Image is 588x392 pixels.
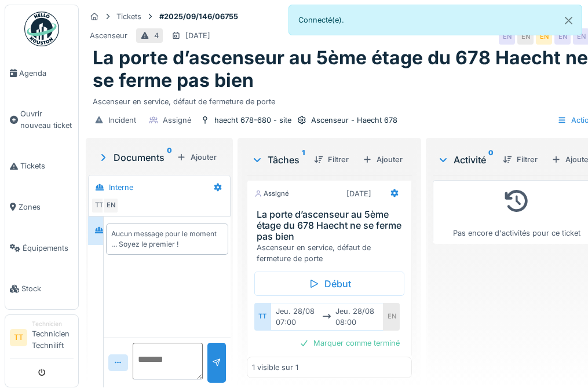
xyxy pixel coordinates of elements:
span: Ouvrir nouveau ticket [20,108,74,130]
strong: #2025/09/146/06755 [155,11,243,22]
div: jeu. 28/08 07:00 jeu. 28/08 08:00 [271,303,384,331]
div: EN [517,28,534,45]
div: Assigné [163,115,191,126]
div: TT [254,303,271,331]
div: Filtrer [498,152,542,167]
div: Ascenseur [90,30,127,41]
sup: 0 [488,153,494,167]
li: TT [10,329,27,346]
span: Zones [19,202,74,213]
button: Close [556,5,582,36]
div: Filtrer [309,152,353,167]
div: haecht 678-680 - site [214,115,291,126]
span: Équipements [23,243,74,254]
div: Incident [108,115,136,126]
div: EN [103,197,119,214]
a: Ouvrir nouveau ticket [5,94,78,146]
div: Connecté(e). [288,5,583,35]
div: TT [91,197,107,214]
div: Début [254,272,404,296]
a: TT TechnicienTechnicien Technilift [10,320,74,358]
div: Technicien [32,320,74,328]
div: Ajouter [172,149,221,165]
div: Tickets [116,11,141,22]
div: Ajouter [358,152,407,167]
div: EN [384,303,400,331]
sup: 0 [167,151,172,164]
a: Agenda [5,53,78,94]
div: Interne [109,182,133,193]
div: Ascenseur en service, défaut de fermeture de porte [257,242,407,264]
div: Aucun message pour le moment … Soyez le premier ! [111,229,224,250]
div: [DATE] [346,188,371,199]
span: Agenda [19,68,74,79]
div: Tâches [251,153,305,167]
a: Stock [5,268,78,309]
a: Équipements [5,228,78,269]
div: Assigné [254,189,289,199]
div: EN [554,28,571,45]
div: Ascenseur - Haecht 678 [311,115,397,126]
img: Badge_color-CXgf-gQk.svg [24,12,59,46]
h3: La porte d’ascenseur au 5ème étage du 678 Haecht ne se ferme pas bien [257,209,407,243]
sup: 1 [302,153,305,167]
div: EN [499,28,515,45]
li: Technicien Technilift [32,320,74,356]
div: Activité [437,153,494,167]
span: Stock [21,283,74,294]
div: Marquer comme terminé [295,335,404,351]
div: 1 visible sur 1 [252,362,298,373]
div: 4 [154,30,159,41]
a: Tickets [5,146,78,187]
div: Documents [97,151,172,164]
div: [DATE] [185,30,210,41]
span: Tickets [20,160,74,171]
a: Zones [5,186,78,228]
div: EN [536,28,552,45]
